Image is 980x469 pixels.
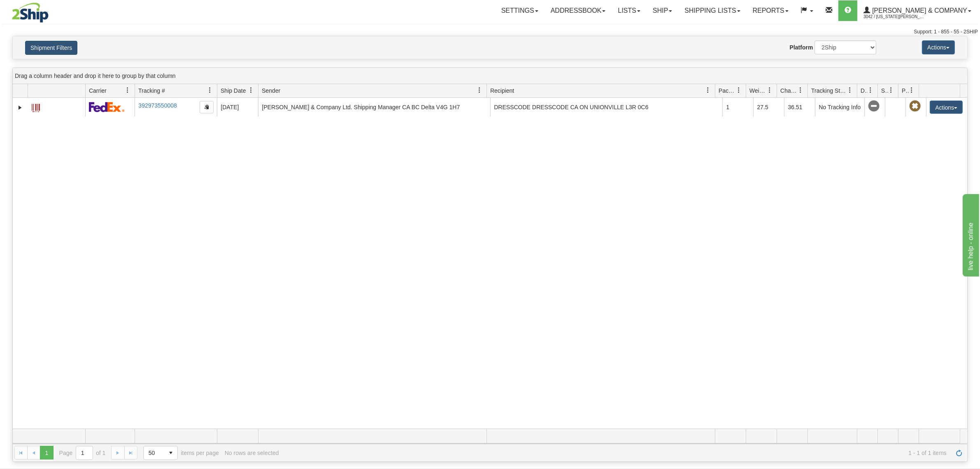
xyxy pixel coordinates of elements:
[952,446,966,459] a: Refresh
[747,0,795,21] a: Reports
[89,87,107,95] span: Carrier
[490,87,514,95] span: Recipient
[143,446,178,460] span: Page sizes drop down
[121,83,135,97] a: Carrier filter column settings
[2,28,978,35] div: Support: 1 - 855 - 55 - 2SHIP
[922,40,955,54] button: Actions
[6,5,76,15] div: live help - online
[284,450,947,456] span: 1 - 1 of 1 items
[647,0,678,21] a: Ship
[262,87,280,95] span: Sender
[722,98,753,117] td: 1
[203,83,217,97] a: Tracking # filter column settings
[790,43,813,52] label: Platform
[864,83,878,97] a: Delivery Status filter column settings
[909,101,921,112] span: Pickup Not Assigned
[164,446,177,460] span: select
[13,68,967,84] div: grid grouping header
[76,446,93,460] input: Page 1
[884,83,898,97] a: Shipment Issues filter column settings
[857,0,978,21] a: [PERSON_NAME] & Company 3042 / [US_STATE][PERSON_NAME]
[143,446,219,460] span: items per page
[719,87,736,95] span: Packages
[217,98,258,117] td: [DATE]
[149,449,159,457] span: 50
[868,101,880,112] span: No Tracking Info
[930,101,963,114] button: Actions
[784,98,815,117] td: 36.51
[138,87,165,95] span: Tracking #
[753,98,784,117] td: 27.5
[843,83,857,97] a: Tracking Status filter column settings
[811,87,847,95] span: Tracking Status
[25,41,77,55] button: Shipment Filters
[545,0,612,21] a: Addressbook
[678,0,746,21] a: Shipping lists
[32,100,40,113] a: Label
[905,83,919,97] a: Pickup Status filter column settings
[225,450,279,456] div: No rows are selected
[221,87,246,95] span: Ship Date
[815,98,864,117] td: No Tracking Info
[763,83,777,97] a: Weight filter column settings
[902,87,909,95] span: Pickup Status
[59,446,106,460] span: Page of 1
[780,87,798,95] span: Charge
[750,87,767,95] span: Weight
[495,0,545,21] a: Settings
[864,13,925,21] span: 3042 / [US_STATE][PERSON_NAME]
[473,83,487,97] a: Sender filter column settings
[16,103,24,112] a: Expand
[794,83,808,97] a: Charge filter column settings
[138,102,177,109] a: 392973550008
[870,7,967,14] span: [PERSON_NAME] & Company
[89,102,125,112] img: 2 - FedEx Express®
[881,87,888,95] span: Shipment Issues
[612,0,646,21] a: Lists
[2,2,58,23] img: logo3042.jpg
[701,83,715,97] a: Recipient filter column settings
[961,192,979,277] iframe: chat widget
[732,83,746,97] a: Packages filter column settings
[200,101,214,113] button: Copy to clipboard
[244,83,258,97] a: Ship Date filter column settings
[490,98,722,117] td: DRESSCODE DRESSCODE CA ON UNIONVILLE L3R 0C6
[40,446,53,459] span: Page 1
[258,98,490,117] td: [PERSON_NAME] & Company Ltd. Shipping Manager CA BC Delta V4G 1H7
[861,87,868,95] span: Delivery Status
